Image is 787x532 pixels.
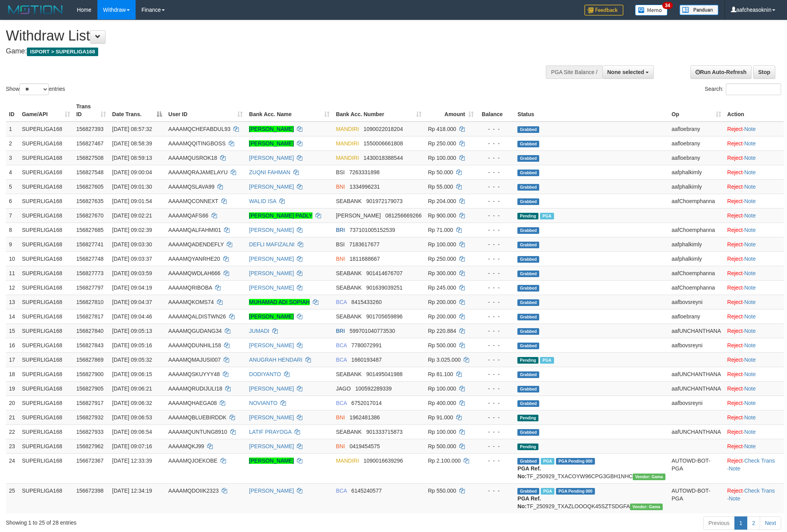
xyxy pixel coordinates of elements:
td: SUPERLIGA168 [19,165,73,179]
a: Reject [727,169,743,175]
div: - - - [480,284,512,292]
span: AAAAMQALFAHMI01 [168,227,221,233]
span: Rp 71.000 [428,227,453,233]
span: AAAAMQAFS66 [168,212,208,219]
a: Reject [727,299,743,305]
td: SUPERLIGA168 [19,338,73,352]
a: [PERSON_NAME] [249,126,294,132]
div: - - - [480,341,512,349]
span: None selected [607,69,644,75]
span: Pending [517,213,538,219]
span: Copy 8415433260 to clipboard [351,299,382,305]
a: MUHAMAD ADI SOPIAH [249,299,310,305]
th: Date Trans.: activate to sort column descending [109,99,165,122]
td: SUPERLIGA168 [19,266,73,280]
a: Reject [727,342,743,348]
a: [PERSON_NAME] [249,414,294,421]
span: Copy 901972179073 to clipboard [366,198,402,204]
span: Rp 245.000 [428,285,456,291]
td: · [724,338,784,352]
td: aafChoemphanna [669,280,724,295]
span: AAAAMQWDLAH666 [168,270,221,276]
span: BRI [336,328,345,334]
span: 156827508 [76,155,104,161]
a: JUMADI [249,328,269,334]
td: · [724,208,784,223]
div: - - - [480,298,512,306]
span: Copy 737101005152539 to clipboard [349,227,395,233]
td: SUPERLIGA168 [19,208,73,223]
span: 156827810 [76,299,104,305]
td: 4 [6,165,19,179]
td: aafloebrany [669,309,724,323]
td: · [724,165,784,179]
a: Reject [727,256,743,262]
span: [DATE] 08:59:13 [112,155,152,161]
th: Status [514,99,668,122]
a: Note [744,313,756,320]
td: · [724,323,784,338]
a: Note [744,212,756,219]
div: - - - [480,154,512,162]
span: 156827748 [76,256,104,262]
span: BRI [336,227,345,233]
div: - - - [480,183,512,191]
th: Bank Acc. Name: activate to sort column ascending [246,99,333,122]
td: 9 [6,237,19,251]
a: Note [744,227,756,233]
td: SUPERLIGA168 [19,194,73,208]
a: [PERSON_NAME] [249,285,294,291]
a: Note [744,371,756,377]
span: 156827393 [76,126,104,132]
td: · [724,150,784,165]
a: LATIF PRAYOGA [249,429,291,435]
td: 13 [6,295,19,309]
td: SUPERLIGA168 [19,122,73,136]
button: None selected [602,65,654,79]
td: 8 [6,223,19,237]
select: Showentries [19,83,49,95]
a: Note [744,357,756,363]
a: 1 [734,516,748,530]
div: - - - [480,226,512,234]
span: AAAAMQQITINGBOSS [168,140,226,147]
span: 156827797 [76,285,104,291]
a: 2 [747,516,760,530]
td: 11 [6,266,19,280]
th: Op: activate to sort column ascending [669,99,724,122]
td: · [724,251,784,266]
td: 3 [6,150,19,165]
span: BSI [336,169,345,175]
span: AAAAMQDUNHIL158 [168,342,221,348]
div: - - - [480,313,512,320]
a: Note [744,414,756,421]
a: Reject [727,385,743,392]
span: SEABANK [336,313,362,320]
td: · [724,223,784,237]
span: 156827548 [76,169,104,175]
a: Note [744,429,756,435]
span: Grabbed [517,256,539,263]
a: Note [744,256,756,262]
td: SUPERLIGA168 [19,323,73,338]
span: Copy 599701040773530 to clipboard [349,328,395,334]
a: Reject [727,414,743,421]
td: SUPERLIGA168 [19,136,73,150]
td: · [724,122,784,136]
a: [PERSON_NAME] [249,184,294,190]
a: Note [744,198,756,204]
div: - - - [480,269,512,277]
span: AAAAMQGUDANG34 [168,328,222,334]
span: [DATE] 09:04:19 [112,285,152,291]
span: 34 [662,2,673,9]
a: DODIYANTO [249,371,281,377]
td: SUPERLIGA168 [19,295,73,309]
td: SUPERLIGA168 [19,280,73,295]
span: Rp 250.000 [428,140,456,147]
a: ZUQNI FAHMAN [249,169,290,175]
a: Note [744,285,756,291]
a: Reject [727,227,743,233]
td: aafbovsreyni [669,338,724,352]
a: DEFLI MAFIZALNI [249,241,295,247]
span: [DATE] 09:04:46 [112,313,152,320]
